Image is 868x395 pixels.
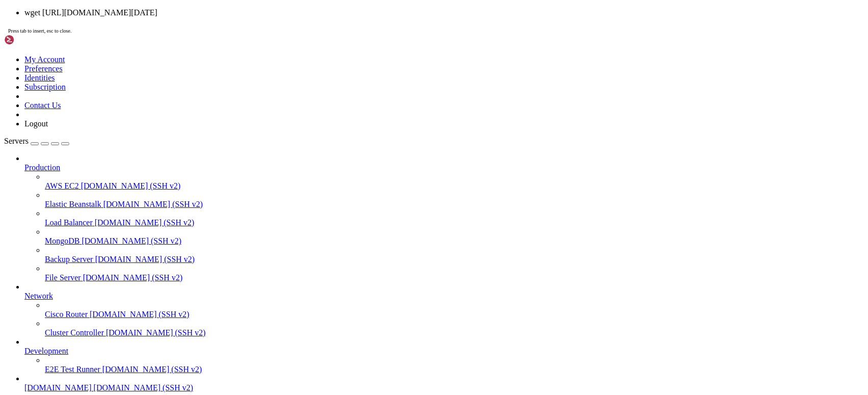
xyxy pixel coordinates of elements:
[24,337,864,374] li: Development
[24,292,53,300] span: Network
[4,151,736,160] x-row: %3D&jwt=eyJ0eXAiOiJKV1QiLCJhbGciOiJIUzI1NiJ9.eyJpc3MiOiJnaXRodWIuY29tIiwiYXVkIjoicmVsZWFzZS1hc3Nl...
[45,181,864,191] a: AWS EC2 [DOMAIN_NAME] (SSH v2)
[45,365,100,374] span: E2E Test Runner
[45,236,864,246] a: MongoDB [DOMAIN_NAME] (SSH v2)
[45,218,93,227] span: Load Balancer
[4,117,736,125] x-row: HTTP request sent, awaiting response... 302 Found
[82,236,181,245] span: [DOMAIN_NAME] (SSH v2)
[4,247,736,255] x-row: HTTP request sent, awaiting response... 200 OK
[4,91,736,99] x-row: --2025-10-01 09:43:56-- [URL][DOMAIN_NAME][DATE]
[4,212,736,221] x-row: I6MTc1OTMwNDkzNiwibmJmIjoxNzU5MzA0NjM2LCJwYXRoIjoicmVsZWFzZWFzc2V0cHJvZHVjdGlvbi5ibG9iLmNvcmUud2l...
[8,28,71,34] span: Press tab to insert, esc to close.
[90,310,189,319] span: [DOMAIN_NAME] (SSH v2)
[24,119,48,128] a: Logout
[4,316,736,325] x-row: root@creamymc:~/rustdesk-server# wget
[24,64,63,73] a: Preferences
[45,255,93,264] span: Backup Server
[24,383,92,392] span: [DOMAIN_NAME]
[4,13,736,21] x-row: Connecting to [DOMAIN_NAME] ([DOMAIN_NAME])|[TECHNICAL_ID]|:443... connected.
[4,299,420,307] span: [DATE] 09:43:57 (106 MB/s) - ‘rustdesk-server-hbbr_[DATE]_amd64.[PERSON_NAME]’ saved [1394446/139...
[4,4,736,13] x-row: Resolving [DOMAIN_NAME] ([DOMAIN_NAME])... [TECHNICAL_ID]
[24,101,61,110] a: Contact Us
[45,191,864,209] li: Elastic Beanstalk [DOMAIN_NAME] (SSH v2)
[24,374,864,392] li: [DOMAIN_NAME] [DOMAIN_NAME] (SSH v2)
[24,292,864,301] a: Network
[4,238,736,247] x-row: Connecting to [DOMAIN_NAME] ([DOMAIN_NAME])|[TECHNICAL_ID]|:443... connected.
[4,177,736,186] x-row: --2025-10-01 09:43:57-- [URL][DOMAIN_NAME][DATE]
[95,255,195,264] span: [DOMAIN_NAME] (SSH v2)
[24,73,55,82] a: Identities
[45,246,864,264] li: Backup Server [DOMAIN_NAME] (SSH v2)
[45,172,864,191] li: AWS EC2 [DOMAIN_NAME] (SSH v2)
[95,218,195,227] span: [DOMAIN_NAME] (SSH v2)
[45,356,864,374] li: E2E Test Runner [DOMAIN_NAME] (SSH v2)
[45,227,864,246] li: MongoDB [DOMAIN_NAME] (SSH v2)
[4,160,736,169] x-row: iwibmJmIjoxNzU5MzA0NjM2LCJwYXRoIjoicmVsZWFzZWFzc2V0cHJvZHVjdGlvbi5ibG9iLmNvcmUud2luZG93cy5uZXQifQ...
[45,181,79,190] span: AWS EC2
[4,255,736,264] x-row: Length: 1394446 (1.3M) [application/octet-stream]
[24,383,864,392] a: [DOMAIN_NAME] [DOMAIN_NAME] (SSH v2)
[4,137,69,145] a: Servers
[45,200,864,209] a: Elastic Beanstalk [DOMAIN_NAME] (SSH v2)
[24,347,864,356] a: Development
[4,229,736,238] x-row: Resolving [DOMAIN_NAME] ([DOMAIN_NAME])... [TECHNICAL_ID], [TECHNICAL_ID], [TECHNICAL_ID], ...
[4,221,736,229] x-row: ent-disposition=attachment%3B%20filename%3Drustdesk-server-hbbr_[DATE]_amd64.deb&response-content...
[83,273,183,282] span: [DOMAIN_NAME] (SSH v2)
[45,310,88,319] span: Cisco Router
[167,316,171,325] div: (38, 36)
[4,35,63,45] img: Shellngn
[45,328,864,337] a: Cluster Controller [DOMAIN_NAME] (SSH v2)
[106,328,206,337] span: [DOMAIN_NAME] (SSH v2)
[4,30,736,39] x-row: Location: [URL][DOMAIN_NAME] [following]
[4,137,29,145] span: Servers
[24,163,864,172] a: Production
[4,264,208,272] span: Saving to: ‘rustdesk-server-hbbr_[DATE]_amd64.deb’
[45,218,864,227] a: Load Balancer [DOMAIN_NAME] (SSH v2)
[45,273,864,282] a: File Server [DOMAIN_NAME] (SSH v2)
[45,328,104,337] span: Cluster Controller
[45,310,864,319] a: Cisco Router [DOMAIN_NAME] (SSH v2)
[24,55,65,64] a: My Account
[24,8,864,17] li: wget [URL][DOMAIN_NAME][DATE]
[45,200,101,208] span: Elastic Beanstalk
[4,65,736,73] x-row: [DATE] 09:43:26 ERROR 404: Not Found.
[4,56,736,65] x-row: HTTP request sent, awaiting response... 404 Not Found
[81,181,181,190] span: [DOMAIN_NAME] (SSH v2)
[24,154,864,282] li: Production
[24,163,60,172] span: Production
[45,264,864,282] li: File Server [DOMAIN_NAME] (SSH v2)
[45,255,864,264] a: Backup Server [DOMAIN_NAME] (SSH v2)
[4,281,736,290] x-row: rustdesk-server-hbbr_[DATE]_amd64.deb 100%[======================================================...
[45,209,864,227] li: Load Balancer [DOMAIN_NAME] (SSH v2)
[4,203,736,212] x-row: WsoCNOp6%2FWg0E%3D&jwt=eyJ0eXAiOiJKV1QiLCJhbGciOiJIUzI1NiJ9.eyJpc3MiOiJnaXRodWIuY29tIiwiYXVkIjoic...
[24,83,66,91] a: Subscription
[4,186,736,195] x-row: =b&spr=https&se=2025-10-01T08%3A17%3A16Z&rscd=attachment%3B+filename%3Drustdesk-server-hbbr_[DATE...
[45,365,864,374] a: E2E Test Runner [DOMAIN_NAME] (SSH v2)
[4,169,736,177] x-row: =attachment%3B%20filename%3Drustdesk-server-hbbr_[DATE]_amd64.deb&response-content-type=applicati...
[4,134,736,143] x-row: =2025-10-01T08%3A17%3A16Z&rscd=attachment%3B+filename%3Drustdesk-server-hbbr_[DATE]_amd64.deb&rsc...
[4,39,736,47] x-row: --2025-10-01 09:43:26-- [URL][DOMAIN_NAME]
[45,236,79,245] span: MongoDB
[4,195,736,203] x-row: -ab1947aa7ab0&sktid=398a6654-997b-47e9-b12b-9515b896b4de&skt=2025-10-01T07%3A16%3A56Z&ske=2025-10...
[24,282,864,337] li: Network
[45,319,864,337] li: Cluster Controller [DOMAIN_NAME] (SSH v2)
[103,200,203,208] span: [DOMAIN_NAME] (SSH v2)
[4,108,736,117] x-row: Connecting to [DOMAIN_NAME] ([DOMAIN_NAME])|[TECHNICAL_ID]|:443... connected.
[4,47,736,56] x-row: Reusing existing connection to [DOMAIN_NAME]:443.
[45,273,81,282] span: File Server
[4,125,736,134] x-row: Location: [URL][DOMAIN_NAME][DATE]
[4,143,736,151] x-row: ktid=398a6654-997b-47e9-b12b-9515b896b4de&skt=2025-10-01T07%3A16%3A56Z&ske=2025-10-01T08%3A17%3A1...
[4,82,736,91] x-row: root@creamymc:~/rustdesk-server# wget [URL][DOMAIN_NAME][DATE]
[4,21,736,30] x-row: HTTP request sent, awaiting response... 302 Found
[102,365,202,374] span: [DOMAIN_NAME] (SSH v2)
[24,347,68,355] span: Development
[94,383,194,392] span: [DOMAIN_NAME] (SSH v2)
[45,301,864,319] li: Cisco Router [DOMAIN_NAME] (SSH v2)
[4,99,736,108] x-row: Resolving [DOMAIN_NAME] ([DOMAIN_NAME])... [TECHNICAL_ID]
